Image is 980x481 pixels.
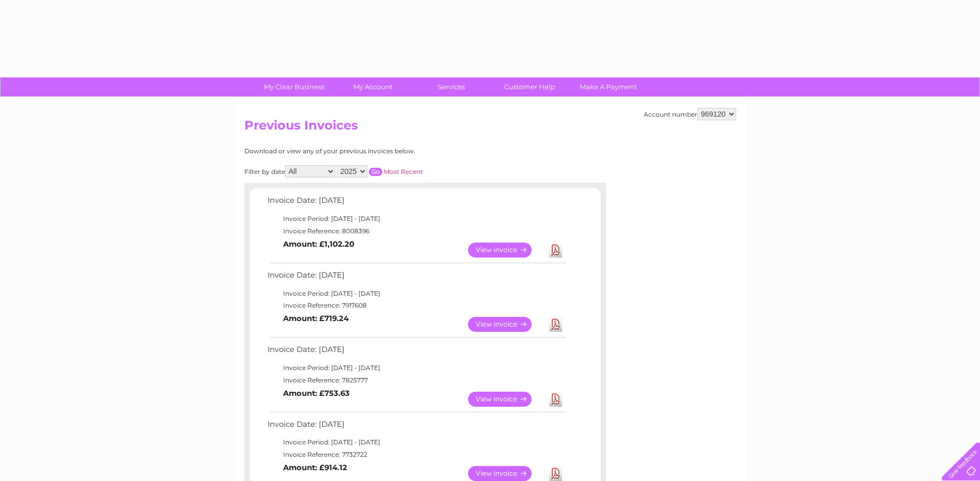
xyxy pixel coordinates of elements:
[265,213,567,225] td: Invoice Period: [DATE] - [DATE]
[330,77,415,97] a: My Account
[468,392,544,407] a: View
[283,389,350,398] b: Amount: £753.63
[265,225,567,237] td: Invoice Reference: 8008396
[265,343,567,362] td: Invoice Date: [DATE]
[265,362,567,374] td: Invoice Period: [DATE] - [DATE]
[409,77,494,97] a: Services
[265,299,567,312] td: Invoice Reference: 7917608
[265,194,567,213] td: Invoice Date: [DATE]
[549,317,562,332] a: Download
[384,168,423,175] a: Most Recent
[244,165,516,178] div: Filter by date
[265,418,567,437] td: Invoice Date: [DATE]
[283,314,349,323] b: Amount: £719.24
[265,268,567,287] td: Invoice Date: [DATE]
[244,118,736,138] h2: Previous Invoices
[283,239,354,249] b: Amount: £1,102.20
[487,77,572,97] a: Customer Help
[566,77,651,97] a: Make A Payment
[468,243,544,258] a: View
[549,243,562,258] a: Download
[265,287,567,300] td: Invoice Period: [DATE] - [DATE]
[549,392,562,407] a: Download
[283,463,347,472] b: Amount: £914.12
[265,374,567,387] td: Invoice Reference: 7825777
[468,466,544,481] a: View
[644,108,736,120] div: Account number
[265,448,567,461] td: Invoice Reference: 7732722
[265,436,567,448] td: Invoice Period: [DATE] - [DATE]
[468,317,544,332] a: View
[549,466,562,481] a: Download
[252,77,337,97] a: My Clear Business
[244,148,516,155] div: Download or view any of your previous invoices below.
